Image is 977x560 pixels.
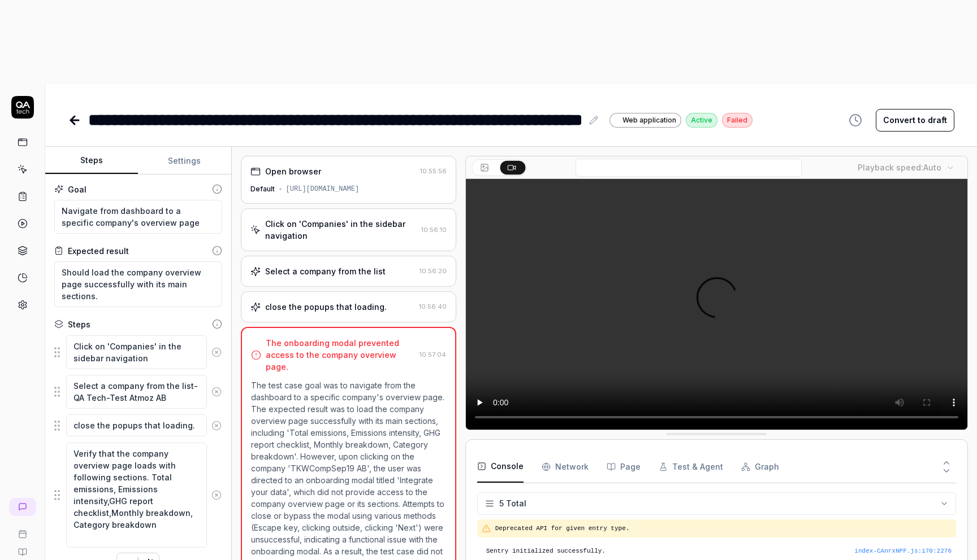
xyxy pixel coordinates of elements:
time: 10:57:04 [420,351,446,358]
button: Steps [45,147,138,174]
button: Test & Agent [659,514,723,545]
button: Remove step [207,484,226,506]
div: [URL][DOMAIN_NAME] [286,184,360,194]
div: Steps [68,318,90,330]
button: Graph [741,514,779,545]
div: close the popups that loading. [265,301,387,313]
button: Network [542,514,589,545]
div: Goal [68,183,87,195]
div: Expected result [68,245,129,257]
time: 10:56:10 [421,226,447,234]
button: View version history [842,109,869,132]
button: Settings [138,147,231,174]
div: Failed [722,113,753,128]
button: Page [607,514,641,545]
a: Book a call with us [5,520,40,539]
div: Playback speed: [858,161,941,173]
a: Documentation [5,539,40,557]
time: 10:56:20 [420,267,447,275]
button: Convert to draft [876,109,954,132]
span: Web application [622,115,676,125]
div: Default [250,184,275,194]
button: Remove step [207,380,226,403]
button: Remove step [207,414,226,437]
time: 10:56:40 [419,303,447,310]
a: New conversation [9,498,36,516]
div: Suggestions [54,335,222,370]
time: 10:55:56 [420,167,447,175]
button: Remove step [207,341,226,364]
div: Suggestions [54,414,222,438]
div: Open browser [265,165,321,177]
div: Suggestions [54,442,222,548]
div: Select a company from the list [265,265,386,277]
button: Console [477,514,524,545]
div: Suggestions [54,374,222,409]
div: Click on 'Companies' in the sidebar navigation [265,218,417,242]
div: The onboarding modal prevented access to the company overview page. [266,337,415,373]
div: Active [686,113,717,128]
a: Web application [609,112,681,128]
